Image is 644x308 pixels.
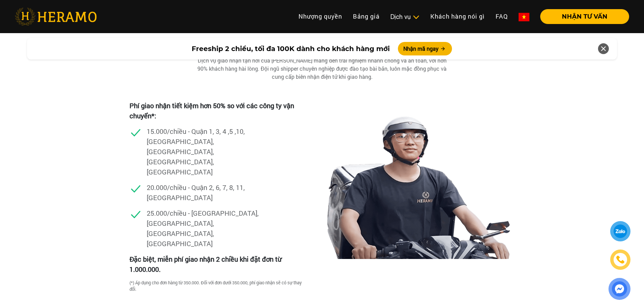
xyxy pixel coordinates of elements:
[129,280,303,292] div: (*) Áp dụng cho đơn hàng từ 350.000. Đối với đơn dưới 350.000, phí giao nhận sẽ có sự thay đổi.
[322,94,515,259] img: Heramo ve sinh giat hap giay giao nhan tan noi HCM
[15,8,97,25] img: heramo-logo.png
[425,9,490,24] a: Khách hàng nói gì
[535,14,629,20] a: NHẬN TƯ VẤN
[129,126,142,139] img: checked.svg
[293,9,348,24] a: Nhượng quyền
[616,255,625,264] img: phone-icon
[147,126,262,177] p: 15.000/chiều - Quận 1, 3, 4 ,5 ,10, [GEOGRAPHIC_DATA], [GEOGRAPHIC_DATA], [GEOGRAPHIC_DATA], [GEO...
[412,14,420,21] img: subToggleIcon
[129,254,303,274] p: Đặc biệt, miễn phí giao nhận 2 chiều khi đặt đơn từ 1.000.000.
[490,9,513,24] a: FAQ
[348,9,385,24] a: Bảng giá
[519,13,529,21] img: vn-flag.png
[187,56,457,81] div: Dịch vụ giao nhận tận nơi của [PERSON_NAME] mang đến trải nghiệm nhanh chóng và an toàn, với hơn ...
[192,44,390,54] span: Freeship 2 chiều, tối đa 100K dành cho khách hàng mới
[129,182,142,195] img: checked.svg
[129,100,303,121] p: Phí giao nhận tiết kiệm hơn 50% so với các công ty vận chuyển*:
[611,250,629,269] a: phone-icon
[129,208,142,220] img: checked.svg
[398,42,452,55] button: Nhận mã ngay
[147,208,262,248] p: 25.000/chiều - [GEOGRAPHIC_DATA], [GEOGRAPHIC_DATA], [GEOGRAPHIC_DATA], [GEOGRAPHIC_DATA]
[390,12,420,21] div: Dịch vụ
[540,9,629,24] button: NHẬN TƯ VẤN
[147,182,262,203] p: 20.000/chiều - Quận 2, 6, 7, 8, 11, [GEOGRAPHIC_DATA]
